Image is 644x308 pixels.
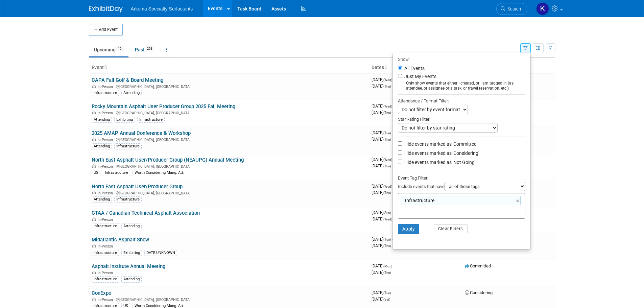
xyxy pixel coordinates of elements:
span: (Sun) [383,211,391,215]
span: [DATE] [372,243,391,248]
div: Attending [121,90,142,96]
div: Infrastructure [92,250,119,256]
span: - [392,290,393,295]
span: (Thu) [383,271,391,275]
img: In-Person Event [92,138,96,141]
a: Midatlantic Asphalt Show [92,237,149,243]
th: Dates [369,62,462,73]
span: (Thu) [383,111,391,115]
span: In-Person [98,271,115,275]
span: - [393,263,394,268]
span: 203 [145,46,154,51]
div: Event Tag Filter: [398,174,525,182]
span: [DATE] [372,210,393,215]
div: [GEOGRAPHIC_DATA], [GEOGRAPHIC_DATA] [92,190,366,195]
span: In-Person [98,191,115,195]
span: In-Person [98,298,115,302]
span: In-Person [98,244,115,248]
span: (Thu) [383,191,391,195]
span: (Tue) [383,131,391,135]
img: In-Person Event [92,217,96,221]
div: US [92,170,100,176]
div: DATE UNKNOWN [144,250,177,256]
span: (Tue) [383,238,391,241]
img: In-Person Event [92,111,96,114]
th: Event [89,62,369,73]
div: Infrastructure [92,90,119,96]
div: Include events that have [398,182,525,193]
span: [DATE] [372,137,391,142]
span: [DATE] [372,184,394,189]
span: [DATE] [372,103,394,109]
span: (Thu) [383,85,391,88]
a: CTAA / Canadian Technical Asphalt Association [92,210,200,216]
label: Just My Events [403,73,436,80]
span: Search [505,6,521,11]
span: [DATE] [372,163,391,168]
label: Hide events marked as 'Not Going' [403,159,475,166]
img: In-Person Event [92,191,96,194]
img: In-Person Event [92,85,96,88]
a: × [516,197,521,205]
div: Only show events that either I created, or I am tagged in (as attendee, or assignee of a task, or... [398,81,525,91]
label: All Events [403,66,425,71]
a: ConExpo [92,290,111,296]
img: ExhibitDay [89,6,123,13]
span: (Thu) [383,138,391,141]
div: [GEOGRAPHIC_DATA], [GEOGRAPHIC_DATA] [92,84,366,89]
span: (Tue) [383,291,391,295]
a: Rocky Mountain Asphalt User Producer Group 2025 Fall Meeting [92,103,235,110]
span: [DATE] [372,84,391,89]
div: Infrastructure [92,276,119,282]
img: In-Person Event [92,244,96,247]
a: Upcoming10 [89,43,128,56]
span: [DATE] [372,190,391,195]
a: Search [496,3,527,15]
div: Attending [92,143,112,149]
img: Kayla Parker [536,2,549,15]
span: - [392,130,393,135]
div: Infrastructure [114,143,142,149]
span: [DATE] [372,297,390,302]
span: [DATE] [372,77,394,82]
span: (Thu) [383,244,391,248]
span: (Wed) [383,185,392,188]
a: Sort by Start Date [384,65,387,70]
span: [DATE] [372,130,393,135]
div: [GEOGRAPHIC_DATA], [GEOGRAPHIC_DATA] [92,297,366,302]
span: In-Person [98,138,115,142]
img: In-Person Event [92,298,96,301]
span: - [392,210,393,215]
a: North East Asphalt User/Producer Group (NEAUPG) Annual Meeting [92,157,244,163]
a: Sort by Event Name [104,65,107,70]
a: 2025 AMAP Annual Conference & Workshop [92,130,191,136]
a: Asphalt Institute Annual Meeting [92,263,165,269]
div: Infrastructure [114,196,142,203]
div: Attending [92,196,112,203]
span: [DATE] [372,237,393,242]
div: [GEOGRAPHIC_DATA], [GEOGRAPHIC_DATA] [92,163,366,169]
div: Infrastructure [103,170,130,176]
div: [GEOGRAPHIC_DATA], [GEOGRAPHIC_DATA] [92,110,366,115]
span: (Wed) [383,158,392,162]
div: Exhibiting [121,250,142,256]
div: Star Rating Filter: [398,114,525,123]
span: - [392,237,393,242]
label: Hide events marked as 'Committed' [403,141,477,147]
div: Attending [92,117,112,123]
button: Add Event [89,24,123,36]
span: In-Person [98,217,115,222]
img: In-Person Event [92,164,96,168]
span: [DATE] [372,110,391,115]
span: (Thu) [383,164,391,168]
button: Apply [398,224,420,234]
span: (Sat) [383,298,390,301]
span: (Wed) [383,78,392,82]
div: Attending [121,276,142,282]
span: [DATE] [372,270,391,275]
a: North East Asphalt User/Producer Group [92,184,183,190]
div: [GEOGRAPHIC_DATA], [GEOGRAPHIC_DATA] [92,137,366,142]
div: Worth Considering Mang. Att. [133,170,186,176]
span: In-Person [98,85,115,89]
div: Infrastructure [137,117,165,123]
